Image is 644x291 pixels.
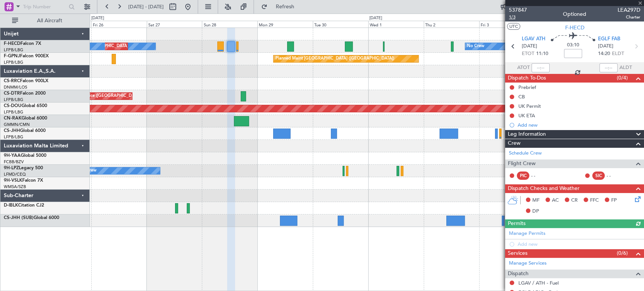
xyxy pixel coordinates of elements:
span: FFC [590,197,599,204]
div: Planned Maint [GEOGRAPHIC_DATA] ([GEOGRAPHIC_DATA]) [56,41,175,52]
div: Wed 1 [368,21,424,28]
span: CN-RAK [4,116,22,121]
span: 03:10 [567,41,579,49]
span: All Aircraft [20,18,80,23]
a: WMSA/SZB [4,184,26,190]
a: LFPB/LBG [4,97,23,103]
span: MF [532,197,539,204]
span: Services [508,249,527,258]
span: Dispatch Checks and Weather [508,184,579,193]
span: (0/6) [617,249,628,257]
a: CS-RRCFalcon 900LX [4,79,48,83]
span: Leg Information [508,130,546,139]
a: DNMM/LOS [4,84,27,90]
a: FCBB/BZV [4,159,24,165]
span: 9H-YAA [4,153,21,158]
span: Flight Crew [508,159,536,168]
a: D-IBLKCitation CJ2 [4,203,44,208]
div: Prebrief [518,84,536,90]
div: Fri 26 [91,21,147,28]
span: CR [571,197,578,204]
a: CS-DOUGlobal 6500 [4,104,47,108]
a: LFPB/LBG [4,60,23,65]
a: CS-DTRFalcon 2000 [4,91,46,96]
div: Optioned [563,10,586,18]
span: 9H-LPZ [4,166,19,170]
span: CS-DOU [4,104,22,108]
div: Sat 27 [147,21,202,28]
span: Dispatch To-Dos [508,74,546,83]
a: F-GPNJFalcon 900EX [4,54,49,58]
span: Crew [508,139,521,148]
span: F-GPNJ [4,54,20,58]
a: Schedule Crew [509,150,542,157]
div: PIC [517,172,529,180]
a: 9H-LPZLegacy 500 [4,166,43,170]
span: [DATE] [522,43,537,50]
a: LFMD/CEQ [4,172,26,177]
a: GMMN/CMN [4,122,30,127]
span: Dispatch [508,270,529,278]
span: (0/4) [617,74,628,82]
a: F-HECDFalcon 7X [4,41,41,46]
span: [DATE] - [DATE] [128,3,164,10]
a: LFPB/LBG [4,109,23,115]
button: All Aircraft [8,15,82,27]
span: Refresh [269,4,301,9]
a: 9H-VSLKFalcon 7X [4,178,43,183]
button: Refresh [258,1,303,13]
div: Sun 28 [202,21,257,28]
div: Thu 2 [424,21,479,28]
span: DP [532,208,539,215]
div: Tue 30 [313,21,368,28]
a: CS-JHH (SUB)Global 6000 [4,216,59,220]
div: Fri 3 [479,21,535,28]
span: 537847 [509,6,527,14]
span: D-IBLK [4,203,18,208]
span: LEA297D [618,6,640,14]
a: LGAV / ATH - Fuel [518,280,559,286]
span: ATOT [517,64,530,72]
div: [DATE] [91,15,104,21]
span: AC [552,197,559,204]
div: No Crew [467,41,484,52]
div: - - [607,172,624,179]
div: Planned Maint [GEOGRAPHIC_DATA] ([GEOGRAPHIC_DATA]) [275,53,394,64]
span: 9H-VSLK [4,178,22,183]
div: - - [531,172,548,179]
span: 11:10 [536,50,548,58]
div: UK Permit [518,103,541,109]
span: F-HECD [565,24,584,32]
span: F-HECD [4,41,20,46]
span: ELDT [612,50,624,58]
span: 14:20 [598,50,610,58]
div: UK ETA [518,112,535,119]
span: EGLF FAB [598,35,620,43]
span: Charter [618,14,640,20]
a: LFPB/LBG [4,47,23,53]
a: CN-RAKGlobal 6000 [4,116,47,121]
a: Manage Services [509,260,547,267]
a: LFPB/LBG [4,134,23,140]
span: CS-JHH [4,129,20,133]
div: SIC [592,172,605,180]
span: CS-DTR [4,91,20,96]
div: Planned Maint Nice ([GEOGRAPHIC_DATA]) [57,90,141,102]
div: [DATE] [369,15,382,21]
span: ETOT [522,50,534,58]
span: FP [611,197,617,204]
div: Add new [518,122,640,128]
input: Trip Number [23,1,66,12]
span: [DATE] [598,43,613,50]
span: ALDT [619,64,632,72]
div: CB [518,93,525,100]
a: CS-JHHGlobal 6000 [4,129,46,133]
div: Mon 29 [257,21,313,28]
span: 1/3 [509,14,527,20]
span: CS-RRC [4,79,20,83]
span: CS-JHH (SUB) [4,216,34,220]
a: 9H-YAAGlobal 5000 [4,153,46,158]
